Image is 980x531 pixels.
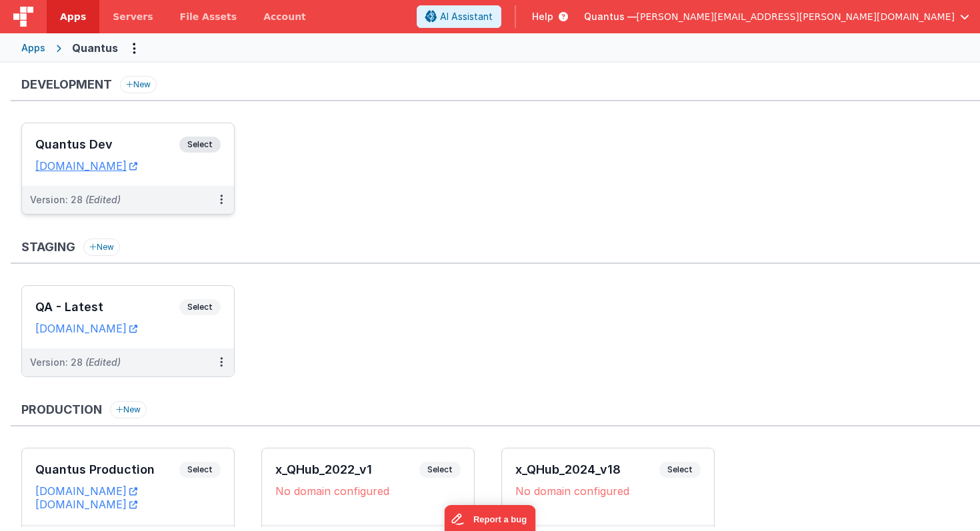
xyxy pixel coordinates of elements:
div: Quantus [72,40,118,56]
span: Select [419,462,461,478]
h3: Staging [21,241,75,254]
button: Options [123,37,145,59]
h3: Development [21,78,112,91]
span: Select [179,137,221,153]
span: [PERSON_NAME][EMAIL_ADDRESS][PERSON_NAME][DOMAIN_NAME] [637,10,955,23]
h3: QA - Latest [35,300,179,314]
a: [DOMAIN_NAME] [35,484,137,498]
span: AI Assistant [440,10,493,23]
span: (Edited) [85,194,121,205]
span: Apps [60,10,86,23]
div: No domain configured [275,484,461,498]
div: Apps [21,41,45,55]
a: [DOMAIN_NAME] [35,159,137,173]
div: Version: 28 [30,193,121,207]
span: Select [659,462,701,478]
span: Select [179,462,221,478]
button: New [83,239,120,256]
span: (Edited) [85,356,121,368]
span: Servers [113,10,153,23]
h3: Production [21,403,102,416]
button: New [110,401,147,418]
span: File Assets [180,10,237,23]
h3: Quantus Dev [35,138,179,151]
a: [DOMAIN_NAME] [35,322,137,335]
button: AI Assistant [417,5,501,28]
span: Select [179,299,221,315]
button: Quantus — [PERSON_NAME][EMAIL_ADDRESS][PERSON_NAME][DOMAIN_NAME] [584,10,969,23]
h3: x_QHub_2022_v1 [275,463,419,476]
span: Quantus — [584,10,637,23]
div: Version: 28 [30,356,121,369]
div: No domain configured [515,484,701,498]
span: Help [532,10,553,23]
h3: Quantus Production [35,463,179,476]
button: New [120,76,157,93]
a: [DOMAIN_NAME] [35,498,137,511]
h3: x_QHub_2024_v18 [515,463,659,476]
